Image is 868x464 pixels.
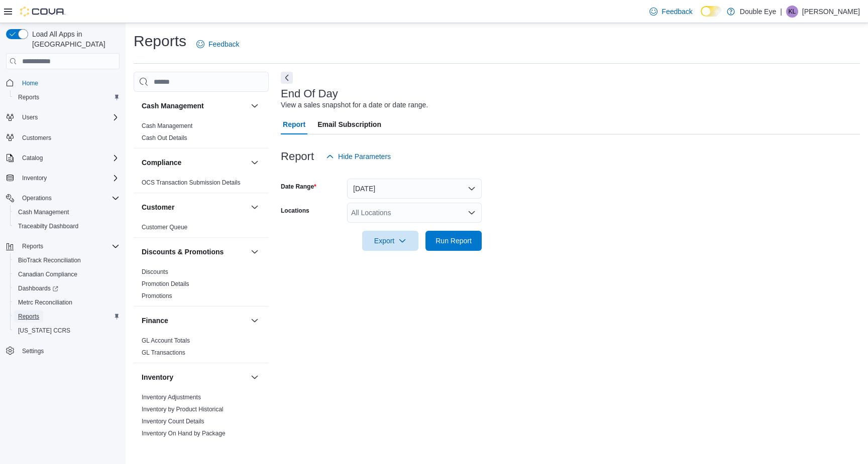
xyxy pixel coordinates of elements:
button: Discounts & Promotions [142,247,247,257]
span: Email Subscription [317,114,381,134]
span: Hide Parameters [338,151,391,162]
span: Metrc Reconciliation [14,296,120,308]
p: [PERSON_NAME] [802,6,860,18]
button: Catalog [2,151,124,165]
span: Home [22,79,38,87]
span: Dashboards [18,284,58,292]
a: Promotion Details [142,280,189,287]
span: Operations [22,194,52,202]
button: Catalog [18,152,47,164]
button: Users [18,111,42,123]
span: Settings [18,345,120,357]
button: Home [2,75,124,90]
a: Promotions [142,292,172,299]
span: Reports [14,91,120,103]
a: Traceabilty Dashboard [14,220,82,232]
nav: Complex example [6,71,120,384]
span: Canadian Compliance [14,268,120,280]
span: Catalog [18,152,120,164]
div: Kevin Lopez [786,6,798,18]
span: GL Transactions [142,349,185,357]
span: Operations [18,192,120,204]
div: Compliance [134,177,269,193]
a: BioTrack Reconciliation [14,254,85,266]
span: Reports [18,240,120,252]
span: OCS Transaction Submission Details [142,179,241,187]
button: Export [362,231,418,251]
button: Cash Management [142,101,247,111]
a: Reports [14,91,43,103]
h3: Customer [142,202,174,212]
a: Metrc Reconciliation [14,296,76,308]
div: Customer [134,221,269,237]
h3: Report [281,150,314,163]
a: GL Transactions [142,349,185,356]
button: Discounts & Promotions [249,246,261,258]
span: Cash Management [18,208,69,216]
span: Inventory [18,172,120,184]
input: Dark Mode [701,6,722,17]
button: Customers [2,130,124,145]
span: Traceabilty Dashboard [18,222,78,230]
button: Users [2,110,124,124]
button: Run Report [425,231,482,251]
a: Home [18,77,42,89]
span: Traceabilty Dashboard [14,220,120,232]
span: [US_STATE] CCRS [18,327,70,335]
span: Customers [18,131,120,144]
label: Date Range [281,183,316,191]
span: Cash Out Details [142,134,187,142]
button: Settings [2,344,124,358]
a: Cash Management [14,206,73,218]
button: Cash Management [10,205,124,219]
a: Feedback [645,2,696,22]
span: BioTrack Reconciliation [18,256,81,264]
span: Inventory Adjustments [142,393,201,401]
span: Promotion Details [142,280,189,288]
span: Inventory [22,174,47,182]
span: Cash Management [14,206,120,218]
span: Report [283,114,305,134]
h3: Cash Management [142,101,204,111]
span: GL Account Totals [142,337,190,345]
span: Inventory On Hand by Package [142,429,226,437]
button: Finance [249,315,261,327]
span: Reports [22,242,43,250]
button: Customer [249,201,261,213]
span: Cash Management [142,122,192,130]
span: Users [18,111,120,123]
button: Reports [2,239,124,253]
a: Cash Out Details [142,134,187,141]
span: Inventory by Product Historical [142,405,224,413]
span: Reports [18,313,39,321]
span: Home [18,76,120,89]
button: Cash Management [249,100,261,112]
span: Canadian Compliance [18,270,77,278]
button: Hide Parameters [322,146,395,167]
button: Metrc Reconciliation [10,295,124,310]
button: Customer [142,202,247,212]
div: Discounts & Promotions [134,266,269,306]
a: Inventory by Product Historical [142,406,224,413]
h3: End Of Day [281,88,338,100]
p: Double Eye [740,6,776,18]
div: Cash Management [134,120,269,148]
button: Compliance [142,158,247,168]
a: Feedback [192,34,243,54]
button: Reports [10,90,124,104]
span: Washington CCRS [14,325,120,337]
span: Users [22,113,38,121]
h3: Inventory [142,372,173,382]
a: Cash Management [142,122,192,129]
a: [US_STATE] CCRS [14,325,74,337]
span: Customers [22,134,51,142]
button: Inventory [142,372,247,382]
span: Load All Apps in [GEOGRAPHIC_DATA] [28,29,120,49]
span: Settings [22,347,44,355]
button: Open list of options [468,209,476,217]
img: Cova [20,7,65,17]
a: OCS Transaction Submission Details [142,179,241,186]
span: Reports [14,311,120,323]
div: View a sales snapshot for a date or date range. [281,100,428,110]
